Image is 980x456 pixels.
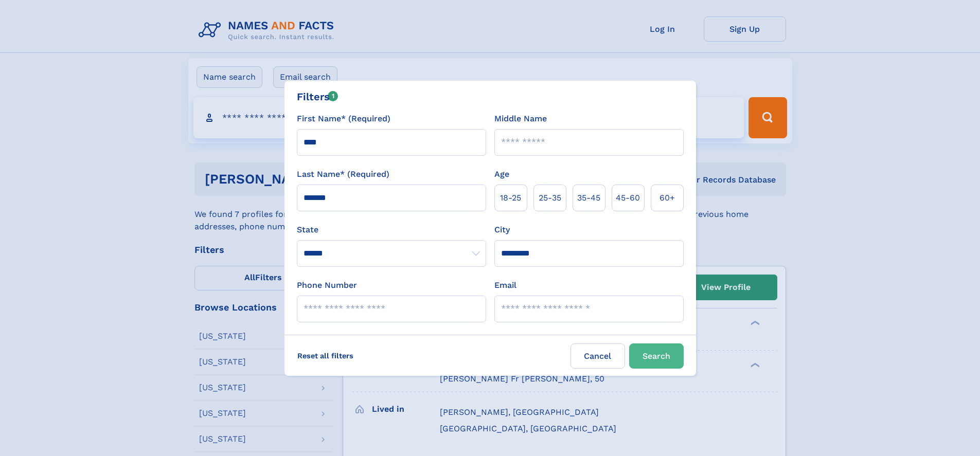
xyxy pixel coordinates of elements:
[629,343,684,369] button: Search
[494,168,509,180] label: Age
[616,192,640,204] span: 45‑60
[539,192,561,204] span: 25‑35
[571,343,625,369] label: Cancel
[291,343,360,368] label: Reset all filters
[494,279,516,291] label: Email
[297,224,486,236] label: State
[577,192,600,204] span: 35‑45
[660,192,675,204] span: 60+
[297,89,338,104] div: Filters
[500,192,521,204] span: 18‑25
[494,113,547,125] label: Middle Name
[297,168,389,180] label: Last Name* (Required)
[494,224,510,236] label: City
[297,279,357,291] label: Phone Number
[297,113,390,125] label: First Name* (Required)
